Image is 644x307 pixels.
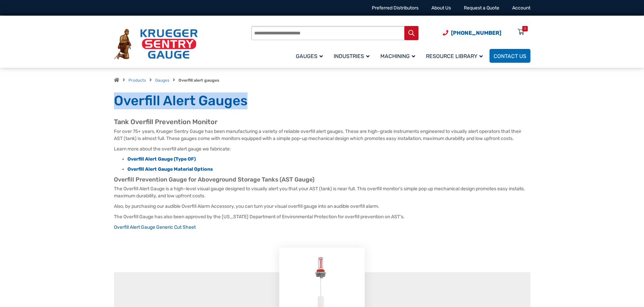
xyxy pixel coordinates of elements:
a: About Us [431,5,451,11]
a: Industries [330,48,376,64]
h3: Overfill Prevention Gauge for Aboveground Storage Tanks (AST Gauge) [114,176,530,184]
span: Contact Us [494,53,526,59]
div: 0 [524,26,526,31]
a: Overfill Alert Gauge Material Options [127,166,213,172]
p: The Overfill Alert Gauge is a high-level visual gauge designed to visually alert you that your AS... [114,185,530,199]
a: Overfill Alert Gauge Generic Cut Sheet [114,224,196,230]
span: Resource Library [426,53,483,59]
a: Products [128,78,146,83]
a: Gauges [292,48,330,64]
p: The Overfill Gauge has also been approved by the [US_STATE] Department of Environmental Protectio... [114,213,530,220]
h1: Overfill Alert Gauges [114,92,530,109]
a: Preferred Distributors [372,5,419,11]
a: Phone Number (920) 434-8860 [443,29,501,37]
strong: Overfill alert gauges [178,78,219,83]
p: Learn more about the overfill alert gauge we fabricate: [114,145,530,152]
p: Also, by purchasing our audible Overfill Alarm Accessory, you can turn your visual overfill gauge... [114,203,530,210]
a: Contact Us [490,49,530,63]
span: Machining [380,53,415,59]
span: Industries [334,53,369,59]
p: For over 75+ years, Krueger Sentry Gauge has been manufacturing a variety of reliable overfill al... [114,128,530,142]
a: Account [512,5,530,11]
img: Krueger Sentry Gauge [114,29,198,60]
span: Gauges [296,53,323,59]
a: Machining [376,48,422,64]
a: Gauges [155,78,169,83]
a: Overfill Alert Gauge (Type OF) [127,156,196,162]
a: Request a Quote [464,5,499,11]
a: Resource Library [422,48,490,64]
span: [PHONE_NUMBER] [451,30,501,36]
h2: Tank Overfill Prevention Monitor [114,118,530,126]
